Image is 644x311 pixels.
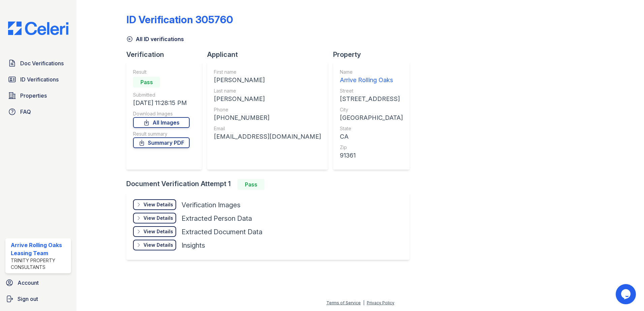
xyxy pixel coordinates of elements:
a: All Images [133,117,190,128]
div: [GEOGRAPHIC_DATA] [340,113,403,123]
a: Properties [5,89,71,102]
span: Account [18,279,39,287]
div: [DATE] 11:28:15 PM [133,98,190,108]
div: Zip [340,144,403,151]
div: Name [340,69,403,75]
div: Download Images [133,110,190,117]
div: [PERSON_NAME] [214,94,321,104]
a: Privacy Policy [367,300,394,305]
div: Verification [126,50,207,59]
iframe: chat widget [616,284,637,304]
div: CA [340,132,403,141]
div: Pass [237,179,264,190]
div: Email [214,125,321,132]
div: [PHONE_NUMBER] [214,113,321,123]
div: Applicant [207,50,333,59]
div: Submitted [133,92,190,98]
div: ID Verification 305760 [126,13,233,26]
span: FAQ [20,108,31,116]
div: First name [214,69,321,75]
div: City [340,106,403,113]
a: ID Verifications [5,73,71,86]
div: Phone [214,106,321,113]
a: All ID verifications [126,35,184,43]
div: Arrive Rolling Oaks Leasing Team [11,241,68,257]
div: State [340,125,403,132]
span: Properties [20,92,47,100]
a: Terms of Service [326,300,361,305]
div: | [363,300,364,305]
div: Street [340,88,403,94]
div: Trinity Property Consultants [11,257,68,271]
a: Doc Verifications [5,57,71,70]
div: Extracted Person Data [182,214,252,223]
div: Result [133,69,190,75]
div: Result summary [133,131,190,137]
div: View Details [143,228,173,235]
span: Sign out [18,295,38,303]
span: ID Verifications [20,75,59,83]
div: Insights [182,241,205,250]
a: Account [3,276,74,289]
div: View Details [143,242,173,248]
div: View Details [143,215,173,221]
a: Summary PDF [133,137,190,148]
div: Arrive Rolling Oaks [340,75,403,85]
div: Document Verification Attempt 1 [126,179,415,190]
a: FAQ [5,105,71,118]
div: Last name [214,88,321,94]
div: [PERSON_NAME] [214,75,321,85]
div: [EMAIL_ADDRESS][DOMAIN_NAME] [214,132,321,141]
a: Name Arrive Rolling Oaks [340,69,403,85]
img: CE_Logo_Blue-a8612792a0a2168367f1c8372b55b34899dd931a85d93a1a3d3e32e68fde9ad4.png [3,22,74,35]
div: 91361 [340,151,403,160]
span: Doc Verifications [20,59,64,67]
div: Pass [133,77,160,88]
div: Property [333,50,415,59]
div: Extracted Document Data [182,227,262,237]
a: Sign out [3,292,74,306]
div: Verification Images [182,200,240,210]
div: View Details [143,201,173,208]
div: [STREET_ADDRESS] [340,94,403,104]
